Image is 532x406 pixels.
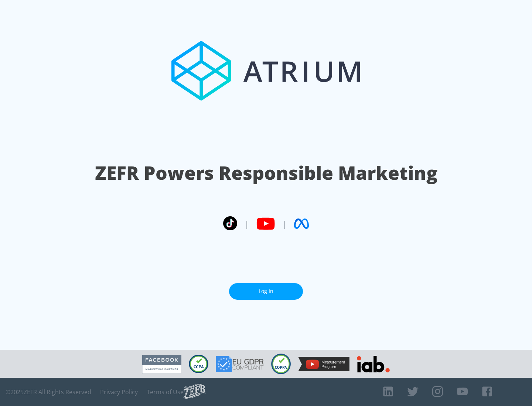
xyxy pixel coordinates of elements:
img: GDPR Compliant [216,356,264,372]
a: Log In [229,283,303,300]
span: | [282,218,287,229]
a: Terms of Use [147,388,184,396]
img: CCPA Compliant [189,355,208,373]
img: IAB [357,356,390,372]
span: | [245,218,249,229]
img: Facebook Marketing Partner [142,355,181,374]
span: © 2025 ZEFR All Rights Reserved [6,388,91,396]
img: COPPA Compliant [271,354,291,374]
a: Privacy Policy [100,388,138,396]
img: YouTube Measurement Program [298,357,349,371]
h1: ZEFR Powers Responsible Marketing [95,160,437,186]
